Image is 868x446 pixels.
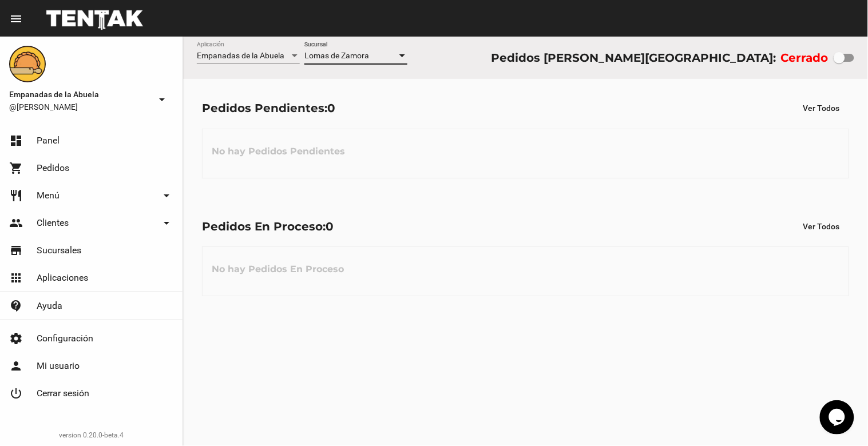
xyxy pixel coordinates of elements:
button: Ver Todos [794,98,849,118]
mat-icon: restaurant [9,189,23,202]
mat-icon: arrow_drop_down [155,93,169,106]
span: Mi usuario [37,360,80,372]
span: @[PERSON_NAME] [9,101,150,113]
span: Clientes [37,217,69,229]
div: version 0.20.0-beta.4 [9,429,173,441]
span: Aplicaciones [37,272,88,284]
mat-icon: menu [9,12,23,26]
span: 0 [327,101,335,115]
div: Pedidos [PERSON_NAME][GEOGRAPHIC_DATA]: [491,49,776,67]
mat-icon: arrow_drop_down [160,189,173,202]
span: Pedidos [37,162,69,174]
span: Empanadas de la Abuela [197,51,284,60]
h3: No hay Pedidos En Proceso [203,252,353,286]
mat-icon: contact_support [9,299,23,313]
span: 0 [326,220,334,233]
span: Menú [37,190,60,201]
label: Cerrado [781,49,829,67]
mat-icon: shopping_cart [9,161,23,175]
span: Sucursales [37,245,81,256]
mat-icon: store [9,244,23,257]
span: Ayuda [37,300,62,312]
span: Panel [37,135,60,146]
mat-icon: people [9,216,23,230]
span: Ver Todos [803,103,840,113]
mat-icon: person [9,359,23,373]
h3: No hay Pedidos Pendientes [203,134,354,169]
iframe: chat widget [820,400,857,435]
button: Ver Todos [794,216,849,237]
mat-icon: power_settings_new [9,387,23,400]
span: Lomas de Zamora [304,51,369,60]
mat-icon: arrow_drop_down [160,216,173,230]
span: Empanadas de la Abuela [9,87,150,101]
div: Pedidos En Proceso: [202,217,334,236]
div: Pedidos Pendientes: [202,99,335,117]
mat-icon: dashboard [9,134,23,148]
span: Cerrar sesión [37,388,89,399]
span: Configuración [37,333,93,344]
img: f0136945-ed32-4f7c-91e3-a375bc4bb2c5.png [9,46,46,82]
mat-icon: apps [9,271,23,285]
mat-icon: settings [9,332,23,345]
span: Ver Todos [803,222,840,231]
